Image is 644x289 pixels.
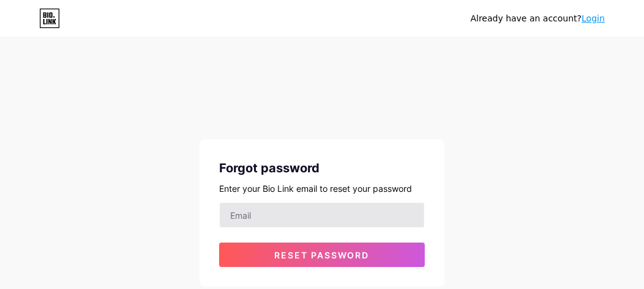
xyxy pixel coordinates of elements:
[471,12,605,25] div: Already have an account?
[220,203,424,227] input: Email
[219,159,425,177] div: Forgot password
[219,243,425,267] button: Reset password
[275,250,370,260] span: Reset password
[219,182,425,195] div: Enter your Bio Link email to reset your password
[582,13,605,23] a: Login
